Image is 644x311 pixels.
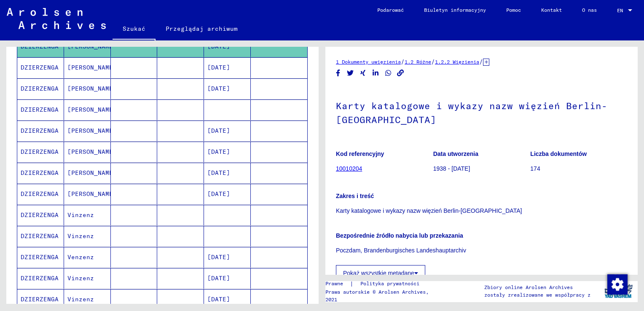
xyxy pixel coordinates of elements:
img: Arolsen_neg.svg [7,8,106,29]
a: 1.2.2 Więzienia [435,59,479,65]
button: Udostępnij na LinkedIn [371,68,380,78]
span: / [431,58,435,65]
p: Karty katalogowe i wykazy nazw więzień Berlin-[GEOGRAPHIC_DATA] [336,206,627,215]
a: 10010204 [336,165,362,172]
mat-cell: Venzenz [64,247,111,268]
mat-cell: [DATE] [204,121,251,141]
b: Kod referencyjny [336,150,384,157]
mat-cell: DZIERZENGA [17,268,64,289]
mat-cell: [PERSON_NAME] [64,99,111,120]
mat-cell: [PERSON_NAME] [64,78,111,99]
mat-cell: [DATE] [204,184,251,204]
a: Przeglądaj archiwum [156,19,248,39]
mat-cell: Vinzenz [64,268,111,289]
b: Bezpośrednie źródło nabycia lub przekazania [336,232,463,239]
span: EN [617,8,626,13]
mat-cell: DZIERZENGA [17,247,64,268]
mat-cell: [PERSON_NAME] [64,57,111,78]
mat-cell: Vinzenz [64,226,111,247]
a: 1.2 Różne [405,59,431,65]
button: Udostępnij na Facebooku [334,68,343,78]
mat-cell: [DATE] [204,78,251,99]
font: | [350,279,354,288]
button: Udostępnij na Twitterze [346,68,355,78]
b: Liczba dokumentów [530,150,587,157]
mat-cell: DZIERZENGA [17,57,64,78]
span: / [479,58,483,65]
button: Udostępnij na WhatsApp [384,68,393,78]
mat-cell: DZIERZENGA [17,163,64,183]
font: Pokaż wszystkie metadane [343,270,414,276]
a: 1 Dokumenty uwięzienia [336,59,401,65]
a: Polityka prywatności [354,279,429,288]
mat-cell: [PERSON_NAME] [64,163,111,183]
mat-cell: Vinzenz [64,205,111,225]
p: 1938 - [DATE] [433,164,530,173]
b: Zakres i treść [336,193,374,199]
mat-cell: DZIERZENGA [17,78,64,99]
span: / [401,58,405,65]
div: Zmienianie zgody [607,274,627,294]
img: yv_logo.png [603,281,634,302]
mat-cell: [PERSON_NAME] [64,184,111,204]
mat-cell: DZIERZENGA [17,142,64,162]
mat-cell: [DATE] [204,57,251,78]
button: Pokaż wszystkie metadane [336,265,425,281]
mat-cell: [PERSON_NAME] [64,121,111,141]
mat-cell: DZIERZENGA [17,289,64,310]
button: Udostępnij na Xing [359,68,368,78]
p: Zbiory online Arolsen Archives [484,284,590,291]
a: Prawne [325,279,350,288]
mat-cell: DZIERZENGA [17,121,64,141]
mat-cell: DZIERZENGA [17,226,64,247]
mat-cell: DZIERZENGA [17,205,64,225]
mat-cell: [DATE] [204,268,251,289]
p: zostały zrealizowane we współpracy z [484,291,590,299]
img: Zmienianie zgody [607,274,628,295]
mat-cell: [DATE] [204,142,251,162]
mat-cell: Vinzenz [64,289,111,310]
p: Poczdam, Brandenburgisches Landeshauptarchiv [336,246,627,255]
mat-cell: [PERSON_NAME] [64,142,111,162]
button: Kopiuj link [396,68,405,78]
mat-cell: [DATE] [204,247,251,268]
mat-cell: [DATE] [204,163,251,183]
a: Szukać [113,19,156,40]
mat-cell: DZIERZENGA [17,184,64,204]
mat-cell: DZIERZENGA [17,99,64,120]
mat-cell: [DATE] [204,289,251,310]
p: 174 [530,164,627,173]
b: Data utworzenia [433,150,478,157]
p: Prawa autorskie © Arolsen Archives, 2021 [325,288,442,303]
h1: Karty katalogowe i wykazy nazw więzień Berlin-[GEOGRAPHIC_DATA] [336,86,627,137]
